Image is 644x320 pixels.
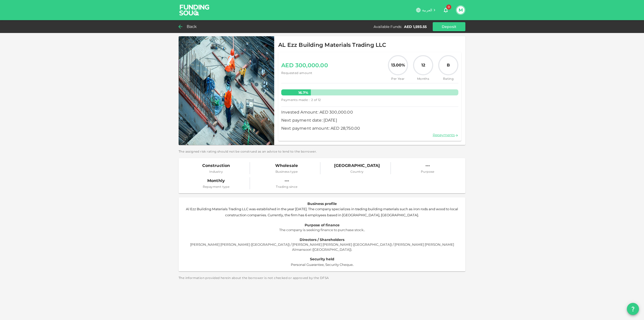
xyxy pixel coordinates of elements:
span: Months [413,76,433,81]
span: . [353,262,353,267]
span: 12 [421,62,425,68]
span: --- [421,162,434,169]
div: AED 1,593.55 [404,24,427,29]
p: 16.7 % [281,90,311,95]
span: Next payment date: [DATE] [281,117,458,124]
span: Construction [202,162,230,169]
span: Wholesale [275,162,298,169]
span: AED 300,000.00 [281,61,328,70]
span: 13.00% [391,62,405,68]
button: 0 [441,5,451,15]
span: The assigned risk rating should not be construed as an advice to lend to the borrower. [179,149,465,154]
span: 0 [446,5,451,10]
div: Available Funds : [374,24,402,29]
span: Per Year [388,76,408,81]
span: Security held [310,257,334,261]
span: Monthly [203,177,230,184]
span: The company is seeking finance to purchase stock. [279,228,364,232]
span: Purpose [421,169,434,174]
span: Business type [275,169,298,174]
span: Country [334,169,380,174]
span: Requested amount [281,70,328,76]
span: --- [276,177,297,184]
span: Al Ezz Building Materials Trading LLC was established in the year [DATE]. The company specializes... [186,207,459,217]
span: Next payment amount: AED 28,750.00 [281,125,458,132]
a: Repayments [433,133,458,137]
span: . [364,228,365,232]
img: Marketplace Logo [179,36,274,145]
span: Purpose of finance [305,223,340,227]
span: Payments made: : 2 of 12 [281,97,321,102]
span: Industry [202,169,230,174]
span: Rating [438,76,458,81]
span: B [447,62,450,68]
span: Repayment type [203,184,230,189]
span: [GEOGRAPHIC_DATA] [334,162,380,169]
span: Personal Guarantee, Security Cheque [291,263,353,267]
span: Trading since [276,184,297,189]
span: Back [187,23,197,30]
span: العربية [422,8,432,12]
span: Business profile [307,201,337,206]
span: [PERSON_NAME] [PERSON_NAME] ([GEOGRAPHIC_DATA]) / [PERSON_NAME] [PERSON_NAME] ([GEOGRAPHIC_DATA])... [190,242,455,251]
span: Directors / Shareholders [300,237,344,242]
button: M [457,6,464,14]
span: The information provided herein about the borrower is not checked or approved by the DFSA [179,275,465,280]
span: AL Ezz Building Materials Trading LLC [278,40,386,50]
button: question [627,303,639,315]
button: Deposit [433,22,465,31]
span: Invested Amount: AED 300,000.00 [281,109,458,116]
